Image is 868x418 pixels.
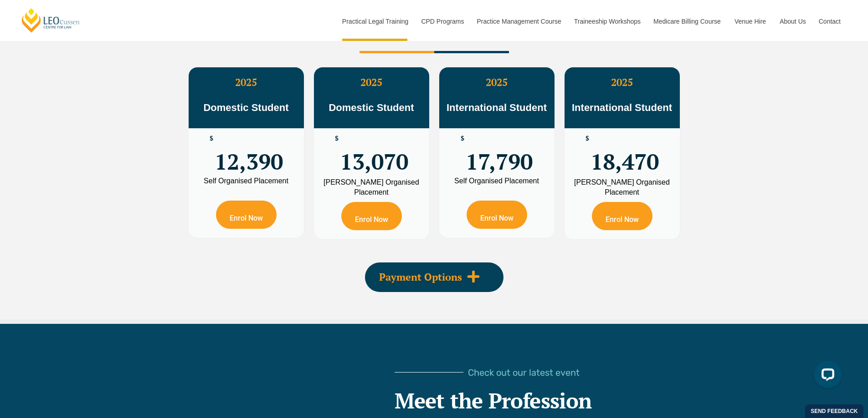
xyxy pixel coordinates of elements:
[335,135,339,142] span: $
[446,177,548,185] div: Self Organised Placement
[379,272,462,282] span: Payment Options
[395,386,592,414] a: Meet the Profession
[329,102,414,113] span: Domestic Student
[807,357,845,395] iframe: LiveChat chat widget
[728,2,773,41] a: Venue Hire
[470,2,567,41] a: Practice Management Course
[591,135,659,171] span: 18,470
[21,7,81,33] a: [PERSON_NAME] Centre for Law
[466,135,533,171] span: 17,790
[335,2,415,41] a: Practical Legal Training
[203,102,288,113] span: Domestic Student
[439,76,555,88] h3: 2025
[467,201,527,229] a: Enrol Now
[567,2,647,41] a: Traineeship Workshops
[341,202,402,230] a: Enrol Now
[215,135,283,171] span: 12,390
[773,2,812,41] a: About Us
[314,76,429,88] h3: 2025
[216,201,277,229] a: Enrol Now
[321,177,422,197] div: [PERSON_NAME] Organised Placement
[461,135,464,142] span: $
[647,2,728,41] a: Medicare Billing Course
[572,102,672,113] span: International Student
[812,2,847,41] a: Contact
[592,202,652,230] a: Enrol Now
[189,76,304,88] h3: 2025
[571,177,673,197] div: [PERSON_NAME] Organised Placement
[340,135,408,171] span: 13,070
[447,102,547,113] span: International Student
[468,368,580,377] span: Check out our latest event
[586,135,589,142] span: $
[565,76,680,88] h3: 2025
[195,177,297,185] div: Self Organised Placement
[210,135,213,142] span: $
[414,2,470,41] a: CPD Programs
